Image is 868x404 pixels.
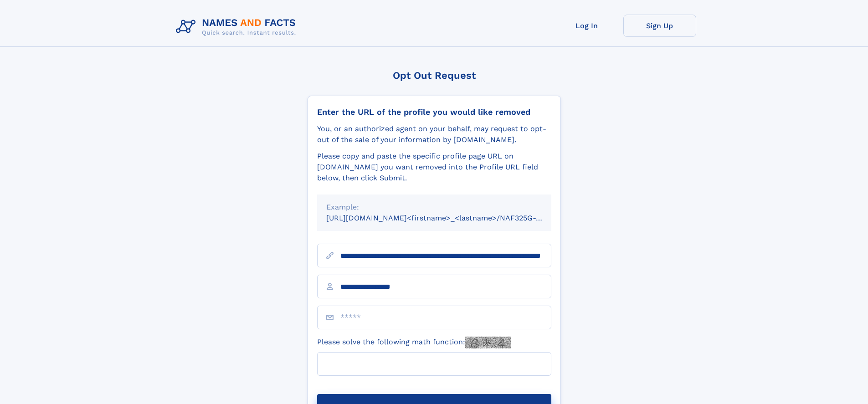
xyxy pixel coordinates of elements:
[623,15,696,37] a: Sign Up
[317,123,551,145] div: You, or an authorized agent on your behalf, may request to opt-out of the sale of your informatio...
[326,202,542,213] div: Example:
[550,15,623,37] a: Log In
[317,337,511,348] label: Please solve the following math function:
[172,15,303,39] img: Logo Names and Facts
[326,214,569,222] small: [URL][DOMAIN_NAME]<firstname>_<lastname>/NAF325G-xxxxxxxx
[317,107,551,117] div: Enter the URL of the profile you would like removed
[308,70,561,81] div: Opt Out Request
[317,151,551,184] div: Please copy and paste the specific profile page URL on [DOMAIN_NAME] you want removed into the Pr...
